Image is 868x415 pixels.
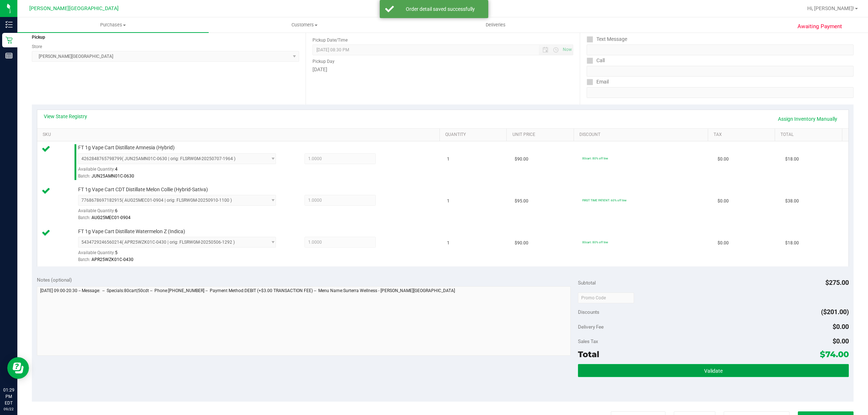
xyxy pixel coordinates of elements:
[37,277,72,283] span: Notes (optional)
[29,5,119,12] span: [PERSON_NAME][GEOGRAPHIC_DATA]
[447,156,450,163] span: 1
[587,34,627,44] label: Text Message
[115,250,118,255] span: 5
[773,113,842,125] a: Assign Inventory Manually
[785,156,799,163] span: $18.00
[92,215,131,220] span: AUG25MEC01-0904
[807,5,854,11] span: Hi, [PERSON_NAME]!
[833,337,849,345] span: $0.00
[587,44,854,55] input: Format: (999) 999-9999
[5,37,13,44] inline-svg: Retail
[312,37,348,43] label: Pickup Date/Time
[78,257,90,262] span: Batch:
[312,66,573,73] div: [DATE]
[92,174,134,179] span: JUN25AMN01C-0630
[785,198,799,205] span: $38.00
[825,279,849,286] span: $275.00
[704,368,723,374] span: Validate
[578,364,848,377] button: Validate
[17,22,209,28] span: Purchases
[78,228,185,235] span: FT 1g Vape Cart Distillate Watermelon Z (Indica)
[512,132,571,138] a: Unit Price
[78,144,175,151] span: FT 1g Vape Cart Distillate Amnesia (Hybrid)
[578,305,599,318] span: Discounts
[447,198,450,205] span: 1
[78,215,90,220] span: Batch:
[7,357,29,379] iframe: Resource center
[312,58,335,65] label: Pickup Day
[32,35,45,40] strong: Pickup
[578,292,634,303] input: Promo Code
[587,77,609,87] label: Email
[78,186,208,193] span: FT 1g Vape Cart CDT Distillate Melon Collie (Hybrid-Sativa)
[718,156,729,163] span: $0.00
[515,240,528,247] span: $90.00
[578,280,596,286] span: Subtotal
[780,132,839,138] a: Total
[3,387,14,406] p: 01:29 PM EDT
[78,174,90,179] span: Batch:
[579,132,705,138] a: Discount
[821,308,849,316] span: ($201.00)
[398,5,483,13] div: Order detail saved successfully
[43,132,437,138] a: SKU
[115,208,118,213] span: 6
[3,406,14,412] p: 09/22
[714,132,772,138] a: Tax
[5,21,13,28] inline-svg: Inventory
[820,349,849,359] span: $74.00
[718,198,729,205] span: $0.00
[32,43,42,50] label: Store
[587,55,605,66] label: Call
[582,240,608,244] span: 80cart: 80% off line
[785,240,799,247] span: $18.00
[115,167,118,172] span: 4
[578,324,604,330] span: Delivery Fee
[400,17,591,33] a: Deliveries
[582,198,626,202] span: FIRST TIME PATIENT: 60% off line
[92,257,133,262] span: APR25WZK01C-0430
[209,22,400,28] span: Customers
[833,323,849,330] span: $0.00
[797,22,842,31] span: Awaiting Payment
[445,132,504,138] a: Quantity
[718,240,729,247] span: $0.00
[587,66,854,77] input: Format: (999) 999-9999
[578,349,599,359] span: Total
[78,248,286,262] div: Available Quantity:
[578,338,598,344] span: Sales Tax
[5,52,13,59] inline-svg: Reports
[447,240,450,247] span: 1
[209,17,400,33] a: Customers
[44,113,87,120] a: View State Registry
[515,156,528,163] span: $90.00
[476,22,515,28] span: Deliveries
[78,206,286,220] div: Available Quantity:
[17,17,209,33] a: Purchases
[515,198,528,205] span: $95.00
[78,164,286,178] div: Available Quantity:
[582,157,608,160] span: 80cart: 80% off line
